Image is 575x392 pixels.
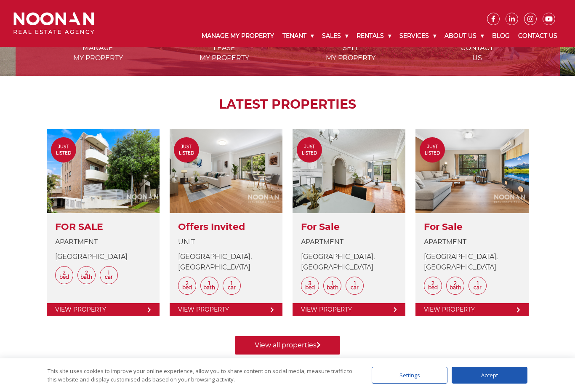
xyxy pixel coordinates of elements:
a: About Us [440,25,488,47]
div: Accept [452,367,527,384]
a: Tenant [278,25,318,47]
a: Sellmy Property [288,9,413,62]
a: Leasemy Property [162,9,287,62]
span: Manage my Property [36,43,160,63]
div: Settings [372,367,447,384]
span: Just Listed [51,144,76,156]
span: Lease my Property [162,43,287,63]
a: Blog [488,25,514,47]
a: Sales [318,25,352,47]
a: Contact Us [514,25,562,47]
a: Manage My Property [197,25,278,47]
span: Just Listed [297,144,322,156]
span: Just Listed [174,144,199,156]
a: Services [395,25,440,47]
img: Noonan Real Estate Agency [13,12,94,35]
span: Just Listed [420,144,445,156]
span: Sell my Property [288,43,413,63]
div: This site uses cookies to improve your online experience, allow you to share content on social me... [48,367,355,384]
a: Managemy Property [36,9,160,62]
a: ContactUs [415,9,539,62]
h2: LATEST PROPERTIES [37,97,539,112]
a: Rentals [352,25,395,47]
span: Contact Us [415,43,539,63]
a: View all properties [235,336,340,355]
